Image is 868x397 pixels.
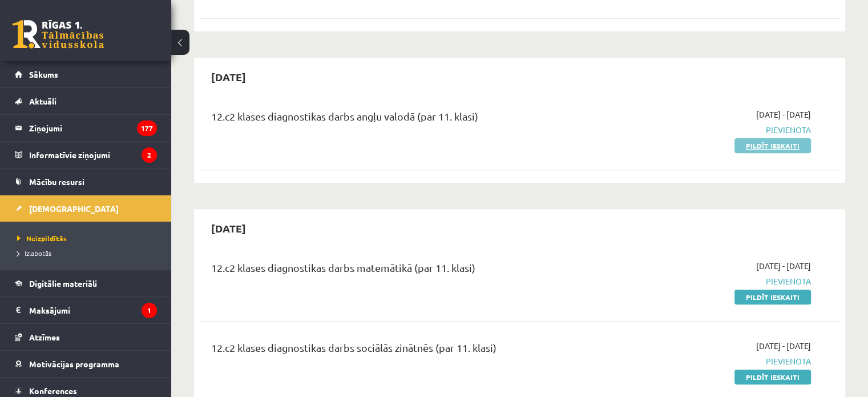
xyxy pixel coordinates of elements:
i: 1 [142,303,157,318]
span: Sākums [29,69,58,79]
span: Izlabotās [17,248,51,258]
legend: Maksājumi [29,297,157,323]
div: 12.c2 klases diagnostikas darbs matemātikā (par 11. klasi) [211,260,605,281]
span: Atzīmes [29,332,60,342]
a: Izlabotās [17,248,160,258]
h2: [DATE] [200,63,257,90]
span: Pievienota [623,124,811,136]
a: Mācību resursi [15,169,157,195]
span: Motivācijas programma [29,359,119,369]
a: Sākums [15,61,157,87]
span: Aktuāli [29,96,56,106]
i: 177 [137,121,157,136]
a: Rīgas 1. Tālmācības vidusskola [13,20,104,49]
span: [DATE] - [DATE] [756,260,811,272]
span: Pievienota [623,275,811,287]
span: [DEMOGRAPHIC_DATA] [29,203,119,214]
legend: Ziņojumi [29,115,157,141]
span: Neizpildītās [17,234,67,243]
div: 12.c2 klases diagnostikas darbs angļu valodā (par 11. klasi) [211,109,605,130]
span: Konferences [29,386,77,396]
a: Ziņojumi177 [15,115,157,141]
span: [DATE] - [DATE] [756,109,811,121]
a: Pildīt ieskaiti [734,370,811,384]
span: Pievienota [623,355,811,367]
a: Pildīt ieskaiti [734,290,811,304]
a: Maksājumi1 [15,297,157,323]
div: 12.c2 klases diagnostikas darbs sociālās zinātnēs (par 11. klasi) [211,340,605,361]
a: [DEMOGRAPHIC_DATA] [15,195,157,222]
a: Motivācijas programma [15,351,157,377]
a: Informatīvie ziņojumi2 [15,142,157,168]
legend: Informatīvie ziņojumi [29,142,157,168]
a: Atzīmes [15,324,157,350]
a: Digitālie materiāli [15,270,157,296]
i: 2 [142,147,157,163]
span: [DATE] - [DATE] [756,340,811,352]
a: Neizpildītās [17,233,160,243]
a: Pildīt ieskaiti [734,138,811,153]
span: Digitālie materiāli [29,278,97,288]
h2: [DATE] [200,215,257,242]
span: Mācību resursi [29,177,84,187]
a: Aktuāli [15,88,157,114]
